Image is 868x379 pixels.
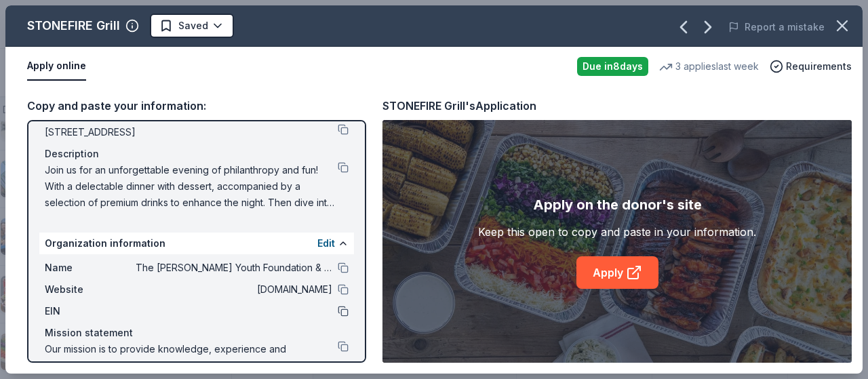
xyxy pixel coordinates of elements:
[150,14,234,38] button: Saved
[136,281,332,298] span: [DOMAIN_NAME]
[45,124,338,140] span: [STREET_ADDRESS]
[45,281,136,298] span: Website
[136,260,332,276] span: The [PERSON_NAME] Youth Foundation & Club
[728,19,825,35] button: Report a mistake
[45,260,136,276] span: Name
[317,235,335,252] button: Edit
[27,52,86,81] button: Apply online
[770,58,852,75] button: Requirements
[576,256,658,289] a: Apply
[45,303,136,319] span: EIN
[659,58,759,75] div: 3 applies last week
[786,58,852,75] span: Requirements
[45,146,349,162] div: Description
[27,15,120,37] div: STONEFIRE Grill
[45,162,338,211] span: Join us for an unforgettable evening of philanthropy and fun! With a delectable dinner with desse...
[478,224,756,240] div: Keep this open to copy and paste in your information.
[382,97,536,115] div: STONEFIRE Grill's Application
[39,233,354,254] div: Organization information
[178,18,208,34] span: Saved
[45,325,349,341] div: Mission statement
[577,57,648,76] div: Due in 8 days
[27,97,366,115] div: Copy and paste your information:
[533,194,702,216] div: Apply on the donor's site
